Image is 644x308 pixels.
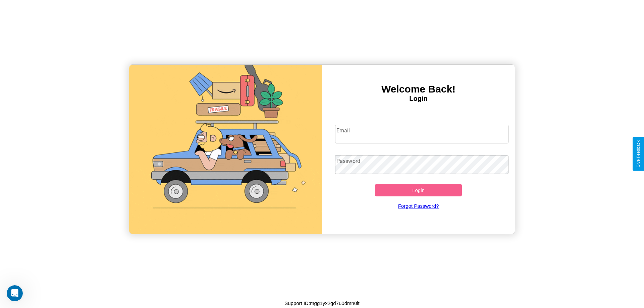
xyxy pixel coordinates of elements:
h3: Welcome Back! [322,83,515,95]
button: Login [375,184,462,196]
div: Give Feedback [636,140,641,168]
iframe: Intercom live chat [7,285,23,301]
p: Support ID: mgg1yx2gd7u0dmn0lt [284,299,359,308]
a: Forgot Password? [332,196,505,215]
img: gif [129,65,322,234]
h4: Login [322,95,515,103]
